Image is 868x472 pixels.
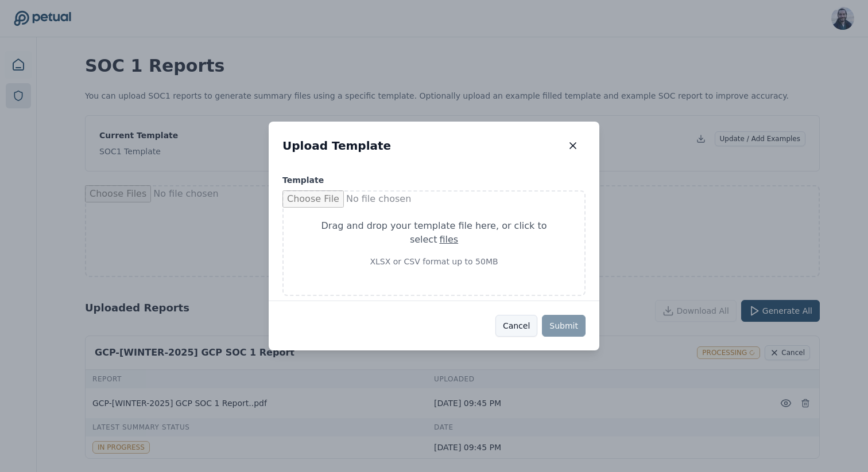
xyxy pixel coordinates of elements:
[495,315,537,337] button: Cancel
[282,138,391,154] h2: Upload Template
[311,219,557,247] div: Drag and drop your template file here , or click to select
[311,256,557,267] p: XLSX or CSV format up to 50MB
[542,315,586,337] button: Submit
[282,174,586,186] p: Template
[439,233,458,247] div: files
